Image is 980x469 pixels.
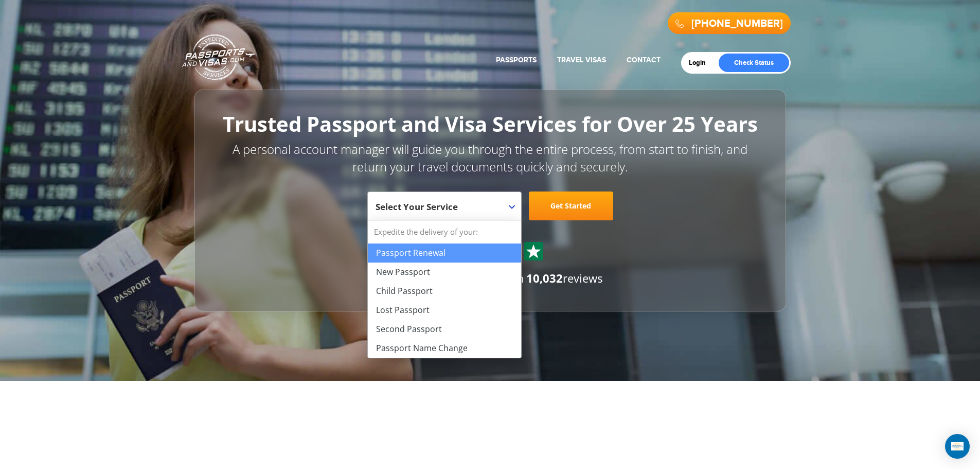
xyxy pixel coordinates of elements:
[368,339,521,358] li: Passport Name Change
[526,270,602,286] span: reviews
[368,320,521,339] li: Second Passport
[557,56,606,64] a: Travel Visas
[529,192,613,220] a: Get Started
[368,244,521,263] li: Passport Renewal
[526,244,541,259] img: Sprite St
[368,220,521,358] li: Expedite the delivery of your:
[689,59,713,67] a: Login
[719,54,789,72] a: Check Status
[496,56,537,64] a: Passports
[945,434,970,459] div: Open Intercom Messenger
[691,18,783,30] a: [PHONE_NUMBER]
[376,196,511,224] span: Select Your Service
[368,301,521,320] li: Lost Passport
[182,34,255,80] a: Passports & [DOMAIN_NAME]
[368,263,521,282] li: New Passport
[218,141,763,176] p: A personal account manager will guide you through the entire process, from start to finish, and r...
[368,282,521,301] li: Child Passport
[376,201,458,213] span: Select Your Service
[526,270,563,286] strong: 10,032
[368,220,521,244] strong: Expedite the delivery of your:
[627,56,661,64] a: Contact
[218,113,763,135] h1: Trusted Passport and Visa Services for Over 25 Years
[476,270,524,286] span: based on
[367,192,522,220] span: Select Your Service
